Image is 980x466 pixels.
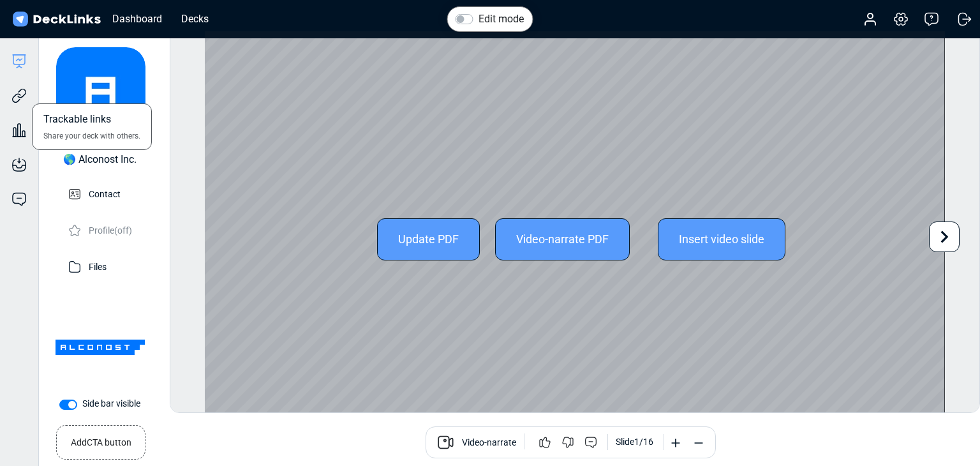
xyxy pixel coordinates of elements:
[106,11,168,27] div: Dashboard
[82,397,140,410] label: Side bar visible
[63,152,137,167] div: 🌎 Alconost Inc.
[89,258,107,274] p: Files
[658,218,785,260] div: Insert video slide
[616,435,653,449] div: Slide 1 / 16
[377,218,480,260] div: Update PDF
[175,11,215,27] div: Decks
[89,222,132,237] p: Profile (off)
[89,185,121,201] p: Contact
[43,112,111,130] span: Trackable links
[56,303,145,392] img: Company Banner
[71,431,131,449] small: Add CTA button
[10,10,103,29] img: DeckLinks
[495,218,630,260] div: Video-narrate PDF
[479,11,524,27] label: Edit mode
[56,47,145,137] img: avatar
[462,436,516,451] span: Video-narrate
[43,130,140,142] span: Share your deck with others.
